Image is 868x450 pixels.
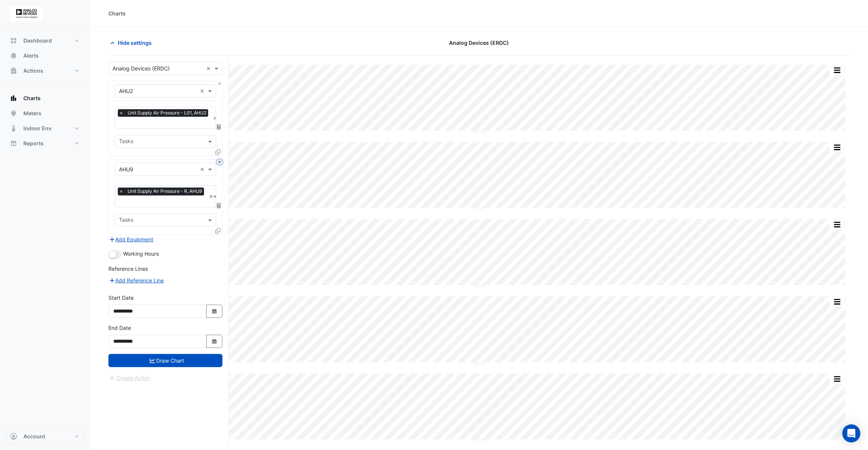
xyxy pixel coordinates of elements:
div: Tasks [118,216,133,226]
div: Open Intercom Messenger [842,424,860,442]
button: Indoor Env [6,121,84,136]
button: More Options [830,220,845,229]
span: Clear [200,87,206,95]
button: Draw Chart [108,354,222,367]
app-icon: Meters [10,110,17,117]
span: Unit Supply Air Pressure - R, AHU9 [126,188,204,195]
button: Close [217,81,222,86]
span: Working Hours [123,250,159,257]
div: Charts [108,9,126,17]
span: Actions [23,67,43,75]
button: Close [217,160,222,165]
span: Hide settings [118,39,152,47]
span: Indoor Env [23,125,52,132]
span: Alerts [23,52,39,59]
span: × [118,109,125,117]
app-escalated-ticket-create-button: Please draw the charts first [108,374,151,380]
button: Hide settings [108,36,157,49]
app-icon: Reports [10,140,17,147]
button: More Options [830,66,845,75]
button: Alerts [6,48,84,63]
span: Clear [213,114,218,122]
span: × [118,188,125,195]
button: Meters [6,106,84,121]
span: Choose Function [216,202,222,209]
button: Add Reference Line [108,276,164,285]
span: Meters [23,110,41,117]
span: Unit Supply Air Pressure - L01, AHU2 [126,109,208,117]
button: Add Equipment [108,235,154,244]
fa-icon: Select Date [211,308,218,314]
button: Actions [6,63,84,78]
button: Charts [6,91,84,106]
app-icon: Actions [10,67,17,75]
span: Clear [209,192,213,200]
app-icon: Dashboard [10,37,17,44]
span: Clone Favourites and Tasks from this Equipment to other Equipment [215,227,221,234]
span: Charts [23,95,41,102]
span: Reports [23,140,44,147]
app-icon: Charts [10,95,17,102]
button: Dashboard [6,33,84,48]
label: End Date [108,324,131,332]
div: Tasks [118,137,133,147]
span: Clear [200,165,206,173]
app-icon: Indoor Env [10,125,17,132]
span: Choose Function [216,124,222,130]
span: Analog Devices (ERDC) [449,39,509,47]
fa-icon: Select Date [211,338,218,345]
img: Company Logo [9,6,43,21]
span: Clear [206,64,213,72]
span: Dashboard [23,37,52,44]
button: More Options [830,143,845,152]
button: More Options [830,297,845,307]
button: More Options [830,374,845,384]
span: Account [23,433,45,440]
label: Start Date [108,294,134,302]
app-icon: Alerts [10,52,17,59]
button: Account [6,429,84,444]
button: Reports [6,136,84,151]
label: Reference Lines [108,265,148,273]
span: Clone Favourites and Tasks from this Equipment to other Equipment [215,149,221,155]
